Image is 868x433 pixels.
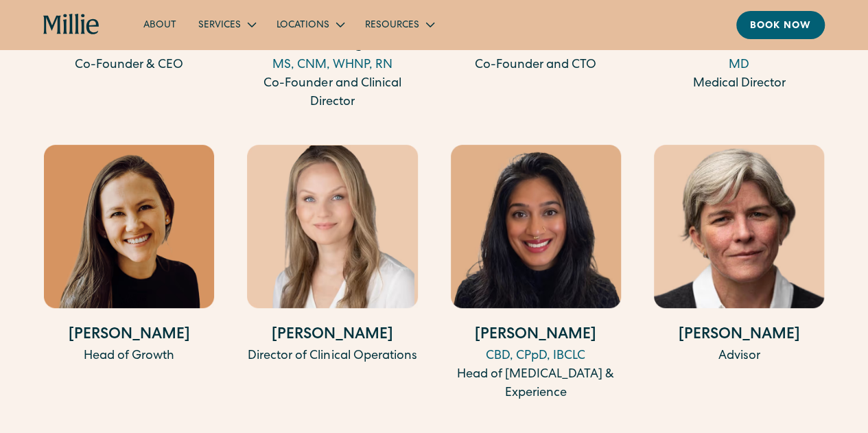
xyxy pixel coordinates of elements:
[736,11,825,39] a: Book now
[247,56,417,75] div: MS, CNM, WHNP, RN
[44,347,214,366] div: Head of Growth
[451,56,621,75] div: Co-Founder and CTO
[750,19,811,34] div: Book now
[44,325,214,347] h4: [PERSON_NAME]
[354,13,444,36] div: Resources
[654,325,824,347] h4: [PERSON_NAME]
[277,19,329,33] div: Locations
[132,13,187,36] a: About
[654,75,824,93] div: Medical Director
[44,56,214,75] div: Co-Founder & CEO
[247,347,417,366] div: Director of Clinical Operations
[365,19,419,33] div: Resources
[247,325,417,347] h4: [PERSON_NAME]
[451,366,621,403] div: Head of [MEDICAL_DATA] & Experience
[43,14,99,36] a: home
[187,13,266,36] div: Services
[451,325,621,347] h4: [PERSON_NAME]
[198,19,241,33] div: Services
[247,75,417,112] div: Co-Founder and Clinical Director
[654,347,824,366] div: Advisor
[654,56,824,75] div: MD
[266,13,354,36] div: Locations
[451,347,621,366] div: CBD, CPpD, IBCLC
